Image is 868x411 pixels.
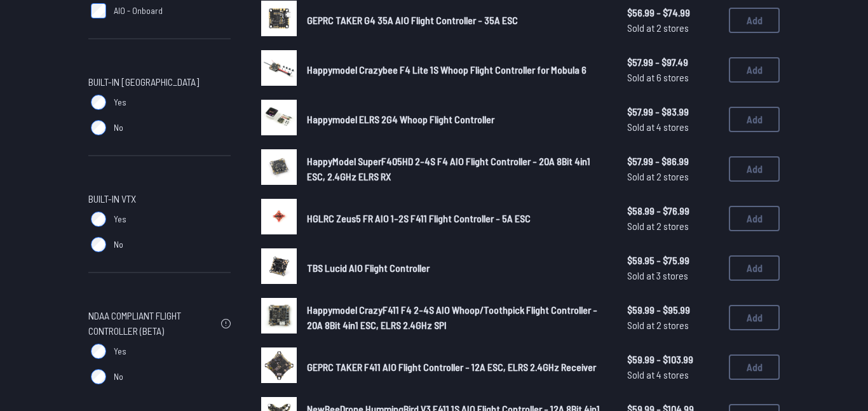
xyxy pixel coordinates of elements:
[307,304,597,331] span: Happymodel CrazyF411 F4 2-4S AIO Whoop/Toothpick Flight Controller - 20A 8Bit 4in1 ESC, ELRS 2.4G...
[91,212,106,227] input: Yes
[307,112,607,127] a: Happymodel ELRS 2G4 Whoop Flight Controller
[307,14,518,26] span: GEPRC TAKER G4 35A AIO Flight Controller - 35A ESC
[261,298,297,334] img: image
[91,95,106,110] input: Yes
[307,262,430,274] span: TBS Lucid AIO Flight Controller
[729,57,780,83] button: Add
[627,169,719,184] span: Sold at 2 stores
[627,268,719,283] span: Sold at 3 stores
[729,206,780,231] button: Add
[627,253,719,268] span: $59.95 - $75.99
[261,248,297,288] a: image
[261,149,297,189] a: image
[627,104,719,119] span: $57.99 - $83.99
[91,344,106,359] input: Yes
[261,100,297,135] img: image
[261,347,297,383] img: image
[114,4,163,17] span: AIO - Onboard
[307,13,607,28] a: GEPRC TAKER G4 35A AIO Flight Controller - 35A ESC
[627,20,719,36] span: Sold at 2 stores
[261,1,297,40] a: image
[627,352,719,367] span: $59.99 - $103.99
[307,113,494,125] span: Happymodel ELRS 2G4 Whoop Flight Controller
[88,74,199,90] span: Built-in [GEOGRAPHIC_DATA]
[114,370,123,383] span: No
[261,199,297,234] img: image
[88,308,216,339] span: NDAA Compliant Flight Controller (Beta)
[114,96,126,109] span: Yes
[729,305,780,330] button: Add
[114,213,126,226] span: Yes
[627,154,719,169] span: $57.99 - $86.99
[307,260,607,276] a: TBS Lucid AIO Flight Controller
[627,302,719,318] span: $59.99 - $95.99
[114,238,123,251] span: No
[261,149,297,185] img: image
[627,119,719,135] span: Sold at 4 stores
[88,191,136,206] span: Built-in VTX
[261,298,297,337] a: image
[627,203,719,219] span: $58.99 - $76.99
[627,70,719,85] span: Sold at 6 stores
[307,155,590,182] span: HappyModel SuperF405HD 2-4S F4 AIO Flight Controller - 20A 8Bit 4in1 ESC, 2.4GHz ELRS RX
[91,237,106,252] input: No
[261,347,297,387] a: image
[261,100,297,139] a: image
[307,212,531,224] span: HGLRC Zeus5 FR AIO 1-2S F411 Flight Controller - 5A ESC
[261,50,297,86] img: image
[307,62,607,77] a: Happymodel Crazybee F4 Lite 1S Whoop Flight Controller for Mobula 6
[261,199,297,238] a: image
[91,369,106,384] input: No
[627,318,719,333] span: Sold at 2 stores
[114,121,123,134] span: No
[114,345,126,358] span: Yes
[729,354,780,380] button: Add
[261,1,297,36] img: image
[261,50,297,90] a: image
[627,5,719,20] span: $56.99 - $74.99
[627,367,719,382] span: Sold at 4 stores
[627,55,719,70] span: $57.99 - $97.49
[307,64,587,76] span: Happymodel Crazybee F4 Lite 1S Whoop Flight Controller for Mobula 6
[307,302,607,333] a: Happymodel CrazyF411 F4 2-4S AIO Whoop/Toothpick Flight Controller - 20A 8Bit 4in1 ESC, ELRS 2.4G...
[307,360,607,375] a: GEPRC TAKER F411 AIO Flight Controller - 12A ESC, ELRS 2.4GHz Receiver
[91,120,106,135] input: No
[729,156,780,182] button: Add
[307,211,607,226] a: HGLRC Zeus5 FR AIO 1-2S F411 Flight Controller - 5A ESC
[91,3,106,18] input: AIO - Onboard
[729,107,780,132] button: Add
[729,8,780,33] button: Add
[307,154,607,184] a: HappyModel SuperF405HD 2-4S F4 AIO Flight Controller - 20A 8Bit 4in1 ESC, 2.4GHz ELRS RX
[307,361,596,373] span: GEPRC TAKER F411 AIO Flight Controller - 12A ESC, ELRS 2.4GHz Receiver
[729,255,780,281] button: Add
[627,219,719,234] span: Sold at 2 stores
[261,248,297,284] img: image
